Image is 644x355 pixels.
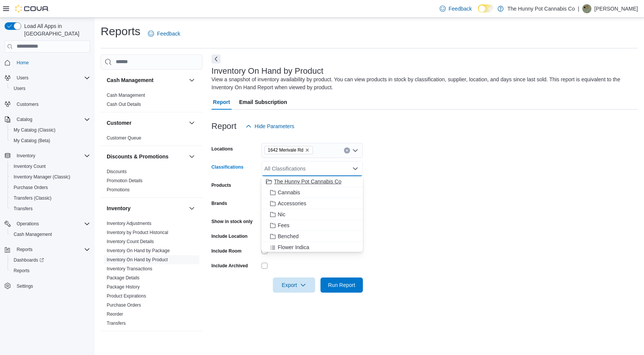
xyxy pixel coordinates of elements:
[261,231,363,242] button: Benched
[273,277,315,293] button: Export
[15,5,49,12] img: Cova
[11,194,54,203] a: Transfers (Classic)
[11,136,90,145] span: My Catalog (Beta)
[107,153,186,160] button: Discounts & Promotions
[14,127,56,133] span: My Catalog (Classic)
[212,122,236,131] h3: Report
[17,75,28,81] span: Users
[11,126,59,135] a: My Catalog (Classic)
[14,245,90,254] span: Reports
[11,230,90,239] span: Cash Management
[14,115,35,124] button: Catalog
[261,176,363,187] button: The Hunny Pot Cannabis Co
[212,182,231,188] label: Products
[437,1,475,16] a: Feedback
[187,152,196,161] button: Discounts & Promotions
[101,133,202,146] div: Customer
[14,115,90,124] span: Catalog
[328,281,355,289] span: Run Report
[14,219,42,228] button: Operations
[14,151,90,160] span: Inventory
[8,161,93,172] button: Inventory Count
[107,76,154,84] h3: Cash Management
[2,219,93,229] button: Operations
[8,203,93,214] button: Transfers
[107,302,141,308] a: Purchase Orders
[107,135,141,141] span: Customer Queue
[107,169,127,175] span: Discounts
[107,229,168,236] span: Inventory by Product Historical
[14,99,90,109] span: Customers
[107,169,127,174] a: Discounts
[14,163,46,169] span: Inventory Count
[578,4,579,13] p: |
[582,4,591,13] div: Rehan Bhatti
[107,266,152,272] span: Inventory Transactions
[11,204,90,213] span: Transfers
[2,150,93,161] button: Inventory
[17,153,35,159] span: Inventory
[107,275,140,281] a: Package Details
[107,221,151,226] a: Inventory Adjustments
[212,200,227,206] label: Brands
[11,162,49,171] a: Inventory Count
[11,183,90,192] span: Purchase Orders
[8,135,93,146] button: My Catalog (Beta)
[101,24,140,39] h1: Reports
[11,266,33,275] a: Reports
[107,302,141,308] span: Purchase Orders
[8,83,93,94] button: Users
[261,209,363,220] button: Nic
[8,265,93,276] button: Reports
[274,178,341,185] span: The Hunny Pot Cannabis Co
[17,221,39,227] span: Operations
[107,93,145,98] a: Cash Management
[305,148,310,152] button: Remove 1642 Merivale Rd from selection in this group
[449,5,472,12] span: Feedback
[277,277,311,293] span: Export
[278,189,300,196] span: Cannabis
[107,248,170,253] a: Inventory On Hand by Package
[107,153,168,160] h3: Discounts & Promotions
[107,311,123,317] span: Reorder
[212,67,324,76] h3: Inventory On Hand by Product
[14,100,42,109] a: Customers
[11,172,73,181] a: Inventory Manager (Classic)
[2,98,93,109] button: Customers
[107,178,143,184] span: Promotion Details
[14,174,70,180] span: Inventory Manager (Classic)
[107,293,146,299] span: Product Expirations
[14,195,51,201] span: Transfers (Classic)
[11,84,28,93] a: Users
[8,172,93,182] button: Inventory Manager (Classic)
[14,85,25,91] span: Users
[255,122,294,130] span: Hide Parameters
[212,164,244,170] label: Classifications
[213,95,230,110] span: Report
[14,73,90,82] span: Users
[507,4,575,13] p: The Hunny Pot Cannabis Co
[11,204,36,213] a: Transfers
[344,147,350,153] button: Clear input
[212,54,221,64] button: Next
[14,282,36,291] a: Settings
[2,244,93,255] button: Reports
[212,248,241,254] label: Include Room
[8,193,93,203] button: Transfers (Classic)
[11,230,55,239] a: Cash Management
[14,219,90,228] span: Operations
[212,219,253,225] label: Show in stock only
[11,194,90,203] span: Transfers (Classic)
[14,58,90,67] span: Home
[17,246,33,253] span: Reports
[11,266,90,275] span: Reports
[107,92,145,98] span: Cash Management
[320,277,363,293] button: Run Report
[261,198,363,209] button: Accessories
[278,211,285,218] span: Nic
[17,60,29,66] span: Home
[14,73,31,82] button: Users
[8,125,93,135] button: My Catalog (Classic)
[107,135,141,141] a: Customer Queue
